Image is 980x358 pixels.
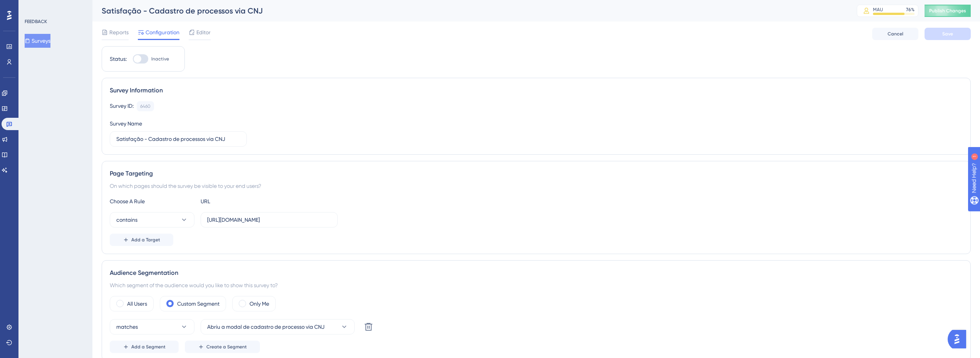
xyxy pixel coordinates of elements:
[109,28,129,37] span: Reports
[110,268,963,278] div: Audience Segmentation
[207,322,325,331] span: Abriu a modal de cadastro de processo via CNJ
[207,216,331,224] input: yourwebsite.com/path
[110,197,194,206] div: Choose A Rule
[925,5,971,17] button: Publish Changes
[185,341,260,353] button: Create a Segment
[201,319,355,335] button: Abriu a modal de cadastro de processo via CNJ
[110,54,127,64] div: Status:
[110,319,194,335] button: matches
[110,119,142,128] div: Survey Name
[110,101,134,111] div: Survey ID:
[110,341,179,353] button: Add a Segment
[116,322,138,331] span: matches
[201,197,285,206] div: URL
[873,7,883,13] div: MAU
[127,299,147,308] label: All Users
[906,7,915,13] div: 76 %
[140,103,151,109] div: 6460
[250,299,269,308] label: Only Me
[116,215,137,224] span: contains
[116,135,240,143] input: Type your Survey name
[948,328,971,351] iframe: UserGuiding AI Assistant Launcher
[110,212,194,228] button: contains
[131,237,160,243] span: Add a Target
[18,2,48,11] span: Need Help?
[131,344,166,350] span: Add a Segment
[110,169,963,178] div: Page Targeting
[196,28,211,37] span: Editor
[146,28,179,37] span: Configuration
[929,8,966,14] span: Publish Changes
[54,4,56,10] div: 1
[925,28,971,40] button: Save
[151,56,169,62] span: Inactive
[110,86,963,95] div: Survey Information
[102,5,838,16] div: Satisfação - Cadastro de processos via CNJ
[110,181,963,191] div: On which pages should the survey be visible to your end users?
[206,344,247,350] span: Create a Segment
[25,18,47,25] div: FEEDBACK
[888,31,903,37] span: Cancel
[872,28,918,40] button: Cancel
[110,234,173,246] button: Add a Target
[110,281,963,290] div: Which segment of the audience would you like to show this survey to?
[177,299,219,308] label: Custom Segment
[25,34,50,48] button: Surveys
[942,31,953,37] span: Save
